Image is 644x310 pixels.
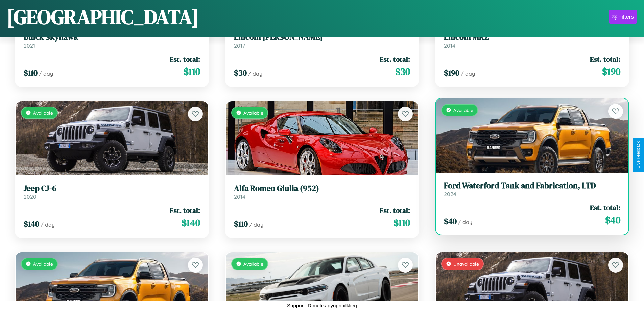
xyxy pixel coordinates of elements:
[609,10,637,24] button: Filters
[618,13,634,20] div: Filters
[243,110,263,116] span: Available
[590,203,620,213] span: Est. total:
[453,107,473,113] span: Available
[33,261,53,267] span: Available
[24,184,200,200] a: Jeep CJ-62020
[170,54,200,64] span: Est. total:
[380,205,410,215] span: Est. total:
[248,70,262,77] span: / day
[24,32,200,42] h3: Buick Skyhawk
[170,205,200,215] span: Est. total:
[458,219,472,225] span: / day
[41,221,55,228] span: / day
[602,65,620,78] span: $ 190
[395,65,410,78] span: $ 30
[7,3,199,31] h1: [GEOGRAPHIC_DATA]
[234,193,245,200] span: 2014
[234,184,410,193] h3: Alfa Romeo Giulia (952)
[24,184,200,193] h3: Jeep CJ-6
[234,184,410,200] a: Alfa Romeo Giulia (952)2014
[444,42,455,49] span: 2014
[24,67,38,78] span: $ 110
[33,110,53,116] span: Available
[243,261,263,267] span: Available
[590,54,620,64] span: Est. total:
[393,216,410,229] span: $ 110
[636,141,641,169] div: Give Feedback
[444,67,459,78] span: $ 190
[461,70,475,77] span: / day
[234,32,410,49] a: Lincoln [PERSON_NAME]2017
[234,32,410,42] h3: Lincoln [PERSON_NAME]
[287,301,357,310] p: Support ID: metikagynpnbilklieg
[444,216,457,227] span: $ 40
[184,65,200,78] span: $ 110
[453,261,479,267] span: Unavailable
[234,218,248,229] span: $ 110
[605,213,620,227] span: $ 40
[24,218,39,229] span: $ 140
[249,221,263,228] span: / day
[380,54,410,64] span: Est. total:
[444,32,620,49] a: Lincoln MKZ2014
[24,32,200,49] a: Buick Skyhawk2021
[444,181,620,197] a: Ford Waterford Tank and Fabrication, LTD2024
[24,193,37,200] span: 2020
[39,70,53,77] span: / day
[234,42,245,49] span: 2017
[444,191,456,197] span: 2024
[444,32,620,42] h3: Lincoln MKZ
[182,216,200,229] span: $ 140
[24,42,35,49] span: 2021
[444,181,620,191] h3: Ford Waterford Tank and Fabrication, LTD
[234,67,247,78] span: $ 30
